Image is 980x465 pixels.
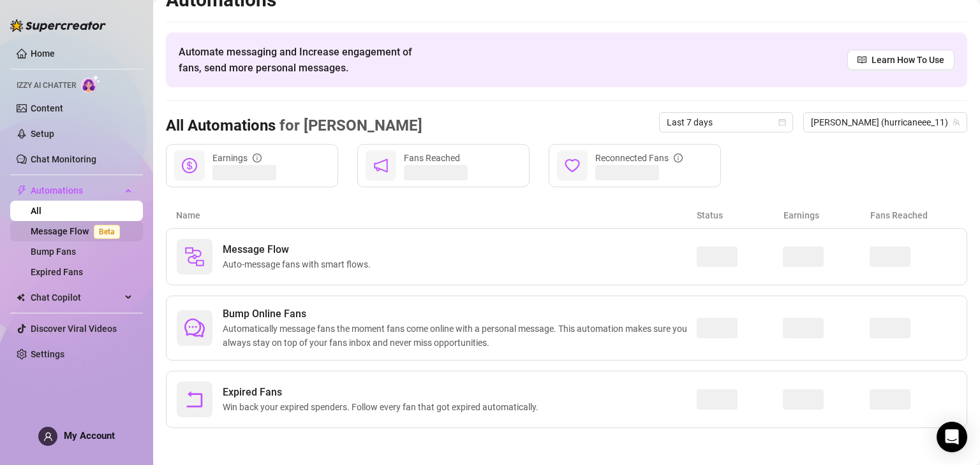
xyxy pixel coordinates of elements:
[31,324,117,334] a: Discover Viral Videos
[674,154,683,162] span: info-circle
[223,257,376,271] span: Auto-message fans with smart flows.
[937,422,967,452] div: Open Intercom Messenger
[223,400,544,414] span: Win back your expired spenders. Follow every fan that got expired automatically.
[847,50,954,70] a: Learn How To Use
[17,80,76,92] span: Izzy AI Chatter
[166,116,422,136] h3: All Automations
[565,158,580,173] span: heart
[223,242,376,257] span: Message Flow
[31,129,54,139] a: Setup
[81,75,101,93] img: AI Chatter
[276,117,422,134] span: for [PERSON_NAME]
[783,208,870,222] article: Earnings
[31,180,121,201] span: Automations
[184,318,205,338] span: comment
[811,113,960,132] span: Logan Blake (hurricaneee_11)
[223,385,544,400] span: Expired Fans
[404,153,460,163] span: Fans Reached
[64,430,115,441] span: My Account
[595,151,683,165] div: Reconnected Fans
[179,44,424,76] span: Automate messaging and Increase engagement of fans, send more personal messages.
[31,287,121,308] span: Chat Copilot
[43,432,53,441] span: user
[373,158,389,173] span: notification
[94,225,120,239] span: Beta
[184,247,205,267] img: svg%3e
[953,118,960,126] span: team
[223,306,697,322] span: Bump Online Fans
[31,349,64,359] a: Settings
[857,55,866,64] span: read
[870,208,957,222] article: Fans Reached
[31,154,96,164] a: Chat Monitoring
[31,267,83,277] a: Expired Fans
[253,154,262,162] span: info-circle
[31,226,125,236] a: Message FlowBeta
[176,208,697,222] article: Name
[778,118,786,126] span: calendar
[697,208,783,222] article: Status
[31,247,76,257] a: Bump Fans
[17,185,27,196] span: thunderbolt
[667,113,785,132] span: Last 7 days
[182,158,197,173] span: dollar
[872,53,944,67] span: Learn How To Use
[31,206,41,216] a: All
[212,151,262,165] div: Earnings
[17,293,25,302] img: Chat Copilot
[31,48,55,59] a: Home
[184,389,205,410] span: rollback
[31,103,63,113] a: Content
[10,19,106,32] img: logo-BBDzfeDw.svg
[223,322,697,350] span: Automatically message fans the moment fans come online with a personal message. This automation m...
